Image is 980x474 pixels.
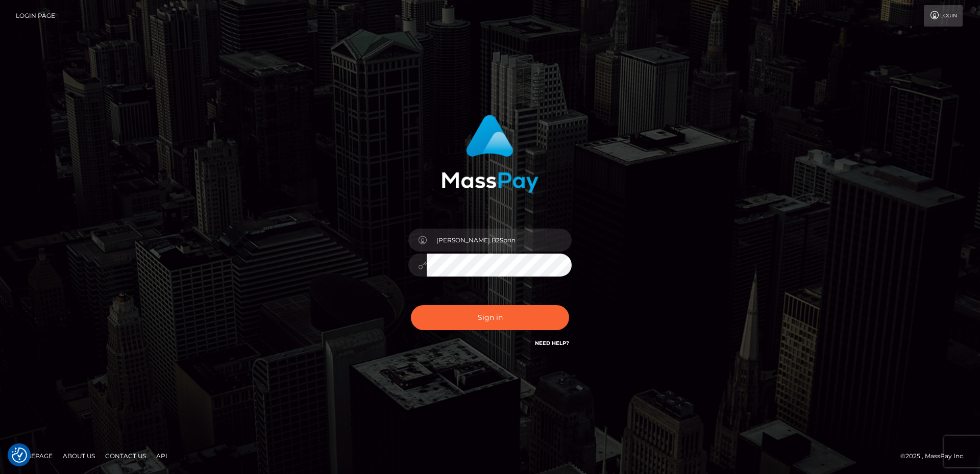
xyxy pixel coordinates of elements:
[101,448,150,464] a: Contact Us
[16,5,55,27] a: Login Page
[59,448,99,464] a: About Us
[11,448,57,464] a: Homepage
[12,447,27,463] button: Consent Preferences
[152,448,171,464] a: API
[900,451,972,462] div: © 2025 , MassPay Inc.
[535,340,569,346] a: Need Help?
[924,5,963,27] a: Login
[411,305,569,330] button: Sign in
[427,229,572,252] input: Username...
[442,115,538,193] img: MassPay Login
[12,447,27,463] img: Revisit consent button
